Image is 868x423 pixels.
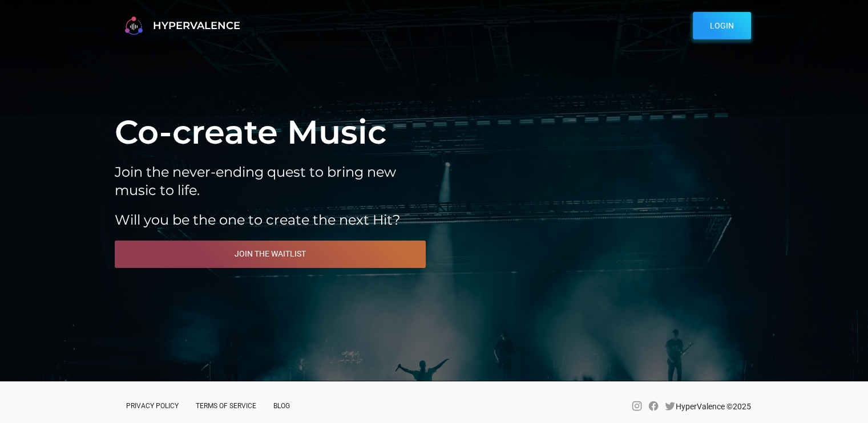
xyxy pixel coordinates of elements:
span: LOGIN [710,19,734,33]
h5: Join the never-ending quest to bring new music to life. [115,163,426,200]
button: HYPERVALENCE [118,13,264,38]
span: Join The Waitlist [132,247,409,261]
a: Privacy Policy [118,393,187,420]
a: Join The Waitlist [115,249,426,258]
button: LOGIN [693,12,751,39]
span: HYPERVALENCE [122,17,259,34]
a: Blog [265,393,298,420]
img: logo.png [125,17,143,34]
a: Terms of Service [187,393,265,420]
button: Join The Waitlist [115,241,426,268]
div: HyperValence © 2025 [631,389,751,421]
strong: Co-create Music [115,112,386,152]
h5: Will you be the one to create the next Hit? [115,211,426,229]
